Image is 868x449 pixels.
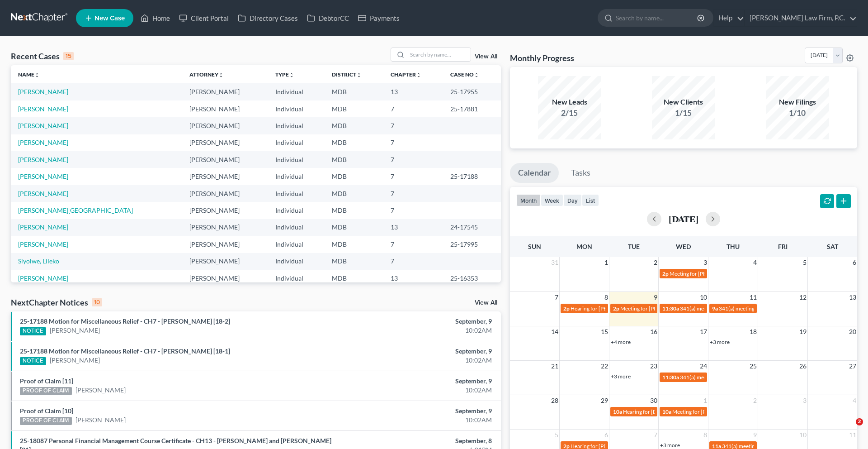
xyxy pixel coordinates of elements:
span: 10a [662,408,671,415]
div: NextChapter Notices [11,297,102,308]
span: 341(a) meeting for [PERSON_NAME] [680,374,767,381]
td: 13 [383,83,443,100]
span: 1 [604,257,609,268]
a: Attorneyunfold_more [189,71,224,78]
span: 2p [662,270,669,277]
a: [PERSON_NAME] [18,139,68,146]
td: Individual [268,117,325,134]
td: MDB [325,83,383,100]
span: 1 [703,395,708,406]
span: 10a [613,408,622,415]
td: Individual [268,253,325,270]
td: [PERSON_NAME] [182,117,268,134]
td: MDB [325,219,383,236]
input: Search by name... [616,10,698,26]
span: 16 [649,326,658,337]
a: Help [714,10,744,26]
td: [PERSON_NAME] [182,236,268,253]
td: [PERSON_NAME] [182,253,268,270]
a: Typeunfold_more [275,71,294,78]
a: +3 more [611,373,631,380]
td: 13 [383,270,443,287]
span: 10 [699,292,708,303]
span: 30 [649,395,658,406]
span: Tue [628,243,640,250]
a: Directory Cases [233,10,302,26]
div: PROOF OF CLAIM [20,417,72,425]
span: 19 [798,326,807,337]
div: 10:02AM [340,416,492,425]
span: 2p [563,305,570,312]
i: unfold_more [289,72,294,78]
td: Individual [268,185,325,202]
div: 1/10 [766,107,829,119]
td: Individual [268,202,325,219]
td: [PERSON_NAME] [182,270,268,287]
span: 6 [852,257,857,268]
iframe: Intercom live chat [837,418,859,440]
span: 6 [604,430,609,440]
td: Individual [268,151,325,168]
div: 10:02AM [340,356,492,365]
span: 341(a) meeting for [PERSON_NAME] [719,305,806,312]
a: Siyolwe, Lileko [18,257,59,265]
td: 7 [383,253,443,270]
button: month [516,194,541,206]
td: 7 [383,202,443,219]
div: 2/15 [538,107,601,119]
a: Chapterunfold_more [391,71,421,78]
div: 10:02AM [340,386,492,395]
td: [PERSON_NAME] [182,219,268,236]
td: 7 [383,236,443,253]
span: 7 [653,430,658,440]
span: 22 [600,361,609,372]
a: Nameunfold_more [18,71,40,78]
td: Individual [268,270,325,287]
td: 13 [383,219,443,236]
a: [PERSON_NAME] [18,122,68,129]
td: MDB [325,236,383,253]
div: 10 [92,298,102,306]
span: 3 [703,257,708,268]
span: Fri [778,243,788,250]
td: MDB [325,168,383,185]
td: Individual [268,83,325,100]
span: 8 [703,430,708,440]
span: 2p [613,305,619,312]
a: [PERSON_NAME] [18,156,68,163]
div: New Leads [538,97,601,107]
span: 29 [600,395,609,406]
a: [PERSON_NAME] [18,274,68,282]
a: Districtunfold_more [332,71,362,78]
td: 24-17545 [443,219,500,236]
a: Payments [354,10,404,26]
div: 1/15 [652,107,715,119]
span: 2 [856,418,863,425]
a: Home [136,10,175,26]
div: September, 9 [340,406,492,416]
td: [PERSON_NAME] [182,83,268,100]
span: 11:30a [662,374,679,381]
td: 7 [383,151,443,168]
span: Meeting for [PERSON_NAME] [620,305,691,312]
td: 25-17995 [443,236,500,253]
td: [PERSON_NAME] [182,151,268,168]
div: NOTICE [20,327,46,335]
div: New Filings [766,97,829,107]
div: New Clients [652,97,715,107]
td: Individual [268,134,325,151]
span: 26 [798,361,807,372]
a: [PERSON_NAME][GEOGRAPHIC_DATA] [18,206,133,214]
a: Tasks [563,163,599,183]
a: View All [475,53,497,60]
span: 21 [550,361,559,372]
a: [PERSON_NAME] [75,386,126,395]
span: Sat [827,243,838,250]
td: MDB [325,151,383,168]
span: 2 [752,395,758,406]
td: Individual [268,219,325,236]
a: +4 more [611,339,631,345]
div: Recent Cases [11,51,74,62]
td: Individual [268,168,325,185]
span: Hearing for [PERSON_NAME] [571,305,641,312]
